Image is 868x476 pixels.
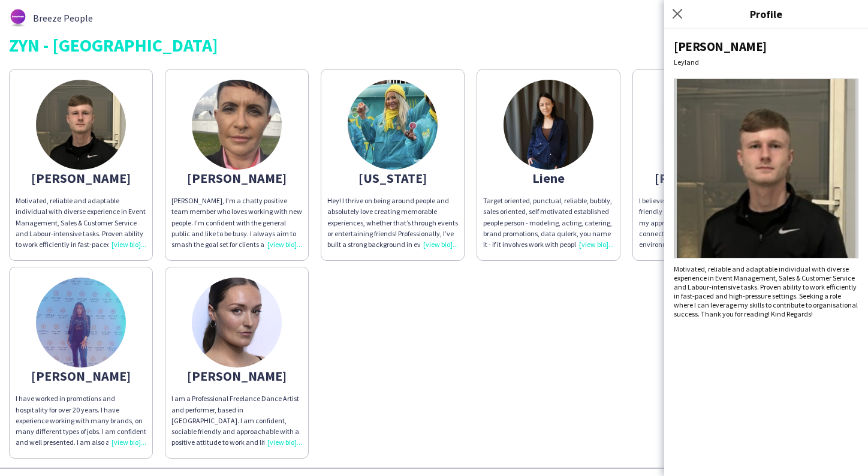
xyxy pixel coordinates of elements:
[674,79,858,258] img: Crew avatar or photo
[171,173,302,183] div: [PERSON_NAME]
[192,278,282,367] img: thumb-6502ed758e20c.jpg
[327,196,458,347] span: Hey! I thrive on being around people and absolutely love creating memorable experiences, whether ...
[674,58,858,67] div: Leyland
[674,264,858,318] div: Motivated, reliable and adaptable individual with diverse experience in Event Management, Sales &...
[327,173,458,183] div: [US_STATE]
[36,80,126,170] img: thumb-680a5f920f023.jpeg
[664,6,868,22] h3: Profile
[171,393,302,448] div: I am a Professional Freelance Dance Artist and performer, based in [GEOGRAPHIC_DATA]. I am confid...
[192,80,282,170] img: thumb-68242bebc787c.jpeg
[483,173,614,183] div: Liene
[16,370,146,381] div: [PERSON_NAME]
[483,195,614,250] div: Target oriented, punctual, reliable, bubbly, sales oriented, self motivated established people pe...
[327,195,458,250] p: I’m also super passionate about travel, fitness, and football - and I love to cook for others whe...
[9,36,859,54] div: ZYN - [GEOGRAPHIC_DATA]
[659,80,749,170] img: thumb-6826142a532f6.jpeg
[16,173,146,183] div: [PERSON_NAME]
[639,173,770,183] div: [PERSON_NAME]
[639,195,770,250] div: I believe I strive in jobs that require a friendly and outgoing attitude, and with my approachabl...
[171,195,302,250] div: [PERSON_NAME], I’m a chatty positive team member who loves working with new people. I’m confident...
[9,9,27,27] img: thumb-62876bd588459.png
[36,278,126,367] img: thumb-83029b86-43e5-4be2-a291-b74fcc505625.webp
[33,13,93,23] span: Breeze People
[504,80,593,170] img: thumb-6763113b5ce68.jpg
[348,80,438,170] img: thumb-5e00c065-d01e-488d-80c8-ad3b3415c3dc.png
[16,393,146,448] div: I have worked in promotions and hospitality for over 20 years. I have experience working with man...
[16,195,146,250] div: Motivated, reliable and adaptable individual with diverse experience in Event Management, Sales &...
[171,370,302,381] div: [PERSON_NAME]
[674,38,858,55] div: [PERSON_NAME]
